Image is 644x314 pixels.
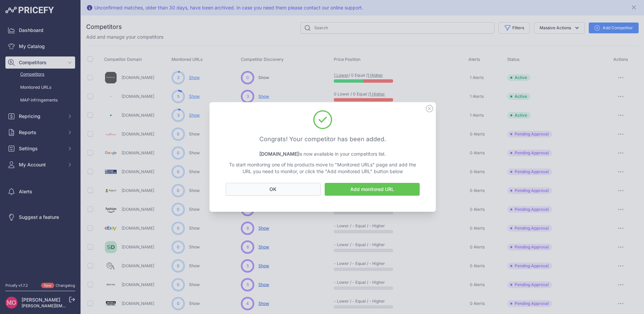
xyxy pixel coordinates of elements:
[259,151,299,157] strong: [DOMAIN_NAME]
[226,161,420,175] p: To start monitoring one of his products move to "Monitored URLs" page and add the URL you need to...
[226,151,420,157] p: is now available in your competitors list.
[325,183,420,196] a: Add monitored URL
[226,183,321,196] button: OK
[226,134,420,144] h3: Congrats! Your competitor has been added.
